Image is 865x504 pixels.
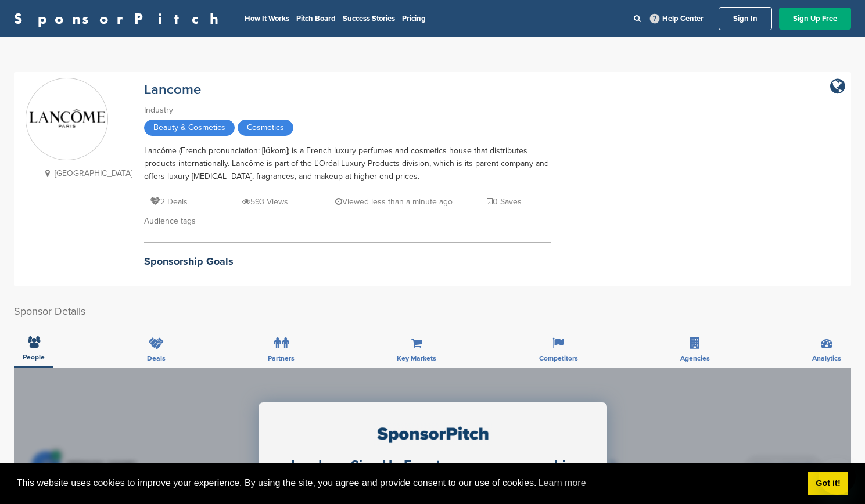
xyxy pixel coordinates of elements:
a: How It Works [245,14,289,23]
span: Partners [268,355,295,362]
a: SponsorPitch [14,11,226,26]
div: Log In or Sign Up Free to access sponsorship data and contacts from this brand. [279,458,587,491]
div: Industry [144,104,551,117]
p: Viewed less than a minute ago [335,195,453,209]
a: Lancome [144,81,201,98]
span: Deals [147,355,166,362]
span: This website uses cookies to improve your experience. By using the site, you agree and provide co... [17,474,799,492]
a: Sign In [719,7,772,30]
span: Key Markets [397,355,436,362]
a: Sign Up Free [779,8,851,30]
span: Cosmetics [238,120,293,136]
p: 593 Views [242,195,288,209]
img: Sponsorpitch & Lancome [26,107,107,132]
iframe: Button to launch messaging window [819,458,856,495]
span: Beauty & Cosmetics [144,120,235,136]
span: Analytics [812,355,841,362]
p: 0 Saves [487,195,522,209]
p: [GEOGRAPHIC_DATA] [40,166,132,181]
span: Agencies [680,355,710,362]
p: 2 Deals [150,195,188,209]
a: Success Stories [343,14,395,23]
a: Help Center [648,12,706,26]
h2: Sponsor Details [14,304,851,319]
div: Lancôme (French pronunciation: [lɑ̃kom]) is a French luxury perfumes and cosmetics house that dis... [144,145,551,183]
a: learn more about cookies [537,474,588,492]
a: dismiss cookie message [808,472,848,495]
div: Audience tags [144,215,551,228]
h2: Sponsorship Goals [144,254,551,269]
a: Pricing [402,14,426,23]
a: company link [830,78,845,95]
span: People [23,354,45,361]
span: Competitors [539,355,578,362]
a: Pitch Board [296,14,336,23]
